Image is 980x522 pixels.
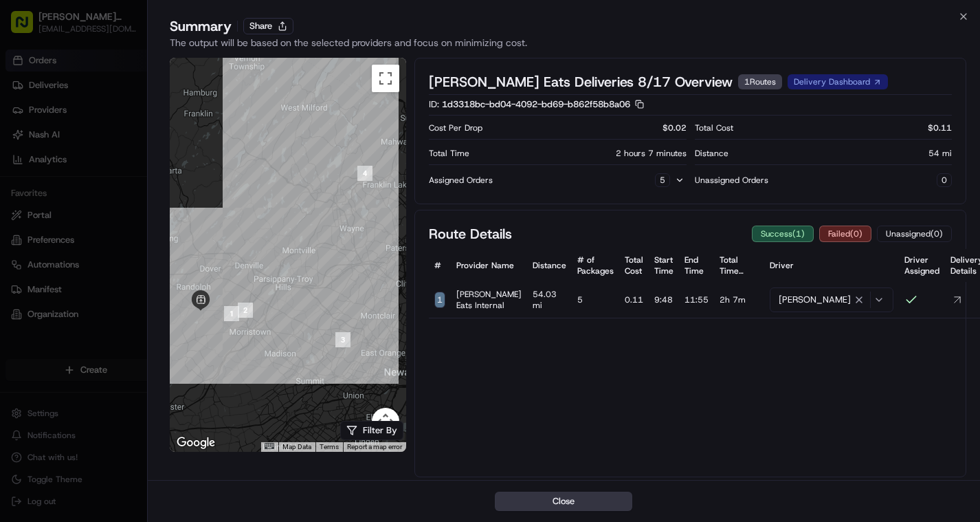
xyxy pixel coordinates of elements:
[434,292,445,308] div: 1
[429,224,512,243] h2: Route Details
[625,254,643,276] span: Total Cost
[662,122,687,133] p: $ 0.02
[114,250,119,261] span: •
[122,250,150,261] span: [DATE]
[456,260,522,271] span: Provider Name
[695,122,733,133] p: Total Cost
[695,175,768,186] p: Unassigned Orders
[577,254,614,276] span: # of Packages
[533,289,566,311] span: 54.03 mi
[877,226,952,242] button: Unassigned(0)
[577,294,614,305] span: 5
[779,294,851,306] span: [PERSON_NAME]
[684,254,709,276] span: End Time
[752,226,814,242] button: Success(1)
[429,72,733,91] span: [PERSON_NAME] Eats Deliveries 8/17 Overview
[62,145,189,156] div: We're available if you need us!
[14,309,25,320] div: 📗
[372,65,399,92] button: Toggle fullscreen view
[372,408,399,435] button: Map camera controls
[720,254,759,276] span: Total Time Formatted
[340,421,403,441] button: Filter By
[130,307,221,321] span: API Documentation
[357,166,372,181] div: 4
[282,442,311,452] button: Map Data
[335,332,350,347] div: 3
[619,282,649,318] td: 0.11
[788,74,888,89] a: Delivery Dashboard
[770,287,893,312] button: [PERSON_NAME]
[655,173,670,187] div: 5
[347,443,402,450] a: Report a map error
[654,254,673,276] span: Start Time
[429,98,439,110] span: ID:
[14,179,88,190] div: Past conversations
[679,282,714,318] td: 11:55
[738,74,782,89] div: 1 Routes
[97,340,166,351] a: Powered byPylon
[429,175,493,186] p: Assigned Orders
[29,131,54,156] img: 8016278978528_b943e370aa5ada12b00a_72.png
[616,148,687,159] div: 2 hours 7 minutes
[27,307,105,321] span: Knowledge Base
[928,122,952,133] p: $ 0.11
[8,302,111,327] a: 📗Knowledge Base
[234,135,250,152] button: Start new chat
[173,434,219,452] img: Google
[36,89,227,103] input: Clear
[533,260,566,271] span: Distance
[43,250,111,261] span: [PERSON_NAME]
[340,421,403,440] button: Filter By
[27,251,38,262] img: 1736555255976-a54dd68f-1ca7-489b-9aae-adbdc363a1c4
[62,131,225,145] div: Start new chat
[14,55,250,77] p: Welcome 👋
[904,254,939,276] span: Driver Assigned
[937,173,952,187] div: 0
[170,17,232,36] div: Summary
[265,443,274,449] button: Keyboard shortcuts
[14,14,41,41] img: Nash
[14,237,36,259] img: Brigitte Vinadas
[173,434,219,452] a: Open this area in Google Maps (opens a new window)
[695,148,728,159] p: Distance
[495,492,632,511] button: Close
[243,18,293,34] button: Share
[170,36,958,50] div: The output will be based on the selected providers and focus on minimizing cost.
[14,131,38,156] img: 1736555255976-a54dd68f-1ca7-489b-9aae-adbdc363a1c4
[434,260,441,271] span: #
[224,306,239,321] div: 1
[137,341,166,351] span: Pylon
[213,176,250,193] button: See all
[456,289,522,311] span: [PERSON_NAME] Eats Internal
[819,226,871,242] button: Failed(0)
[116,309,127,320] div: 💻
[45,213,74,224] span: [DATE]
[928,148,952,159] div: 54 mi
[442,98,630,110] span: 1d3318bc-bd04-4092-bd69-b862f58b8a06
[238,303,253,318] div: 2
[429,148,469,159] p: Total Time
[714,282,764,318] td: 2h 7m
[649,282,679,318] td: 9:48
[770,260,893,271] span: Driver
[320,443,339,450] a: Terms
[111,302,226,327] a: 💻API Documentation
[429,122,482,133] p: Cost Per Drop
